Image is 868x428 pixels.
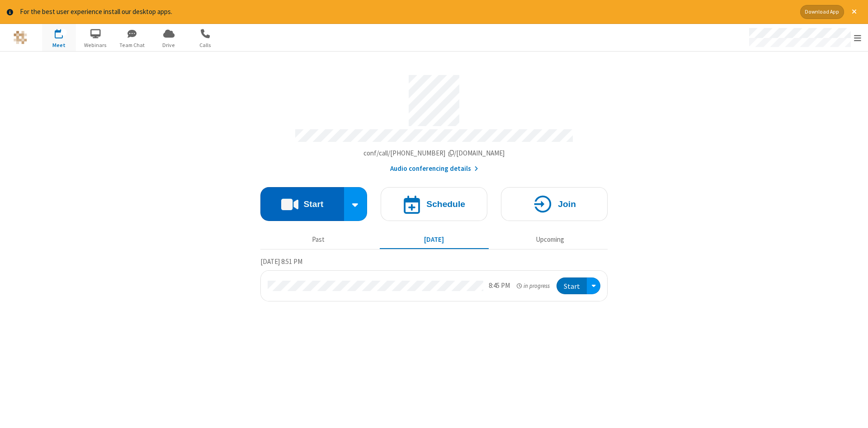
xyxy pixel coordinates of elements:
[517,282,550,290] em: in progress
[61,29,67,36] div: 1
[426,200,465,208] h4: Schedule
[390,164,478,174] button: Audio conferencing details
[14,31,27,44] img: QA Selenium DO NOT DELETE OR CHANGE
[3,24,37,51] button: Logo
[741,24,868,51] div: Open menu
[260,257,302,266] span: [DATE] 8:51 PM
[587,277,600,294] div: Open menu
[800,5,844,19] button: Download App
[558,200,576,208] h4: Join
[189,41,222,49] span: Calls
[79,41,113,49] span: Webinars
[501,187,608,221] button: Join
[260,187,344,221] button: Start
[381,187,487,221] button: Schedule
[264,231,373,249] button: Past
[489,281,510,291] div: 8:45 PM
[303,200,323,208] h4: Start
[363,149,505,157] span: Copy my meeting room link
[20,7,793,17] div: For the best user experience install our desktop apps.
[260,256,608,301] section: Today's Meetings
[363,148,505,159] button: Copy my meeting room linkCopy my meeting room link
[847,5,861,19] button: Close alert
[260,68,608,174] section: Account details
[557,277,587,294] button: Start
[152,41,186,49] span: Drive
[344,187,368,221] div: Start conference options
[115,41,149,49] span: Team Chat
[495,231,604,249] button: Upcoming
[380,231,489,249] button: [DATE]
[42,41,76,49] span: Meet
